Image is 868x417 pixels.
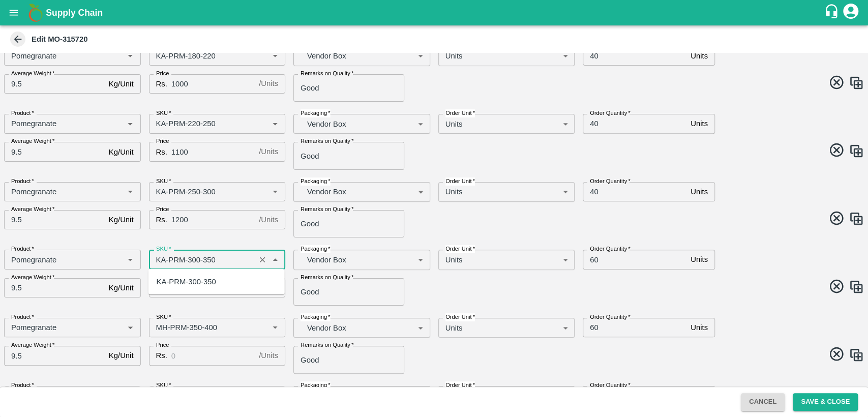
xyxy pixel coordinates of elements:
p: Vendor Box [307,118,414,130]
p: Units [691,254,708,265]
img: CloneIcon [849,211,864,226]
p: Units [445,254,463,265]
button: Open [268,49,282,63]
p: Rs. [156,146,167,158]
label: Product [11,245,34,253]
p: Kg/Unit [109,350,134,361]
img: CloneIcon [849,143,864,159]
p: Units [445,118,463,130]
input: 0 [171,346,255,365]
input: 0 [171,210,255,229]
button: Open [268,117,282,130]
label: Average Weight [11,341,54,349]
p: Rs. [156,214,167,225]
b: Edit MO-315720 [32,35,88,43]
label: Packaging [301,381,331,390]
input: 0 [583,386,686,405]
p: Kg/Unit [109,282,134,293]
p: Units [691,118,708,129]
p: Rs. [156,78,167,90]
input: 0 [583,250,686,269]
label: Product [11,109,34,117]
input: 0 [171,142,255,161]
p: Units [445,186,463,197]
label: Product [11,177,34,186]
label: SKU [156,177,171,186]
label: Remarks on Quality [301,341,353,349]
label: Price [156,341,169,349]
label: Order Unit [445,381,475,390]
label: Product [11,381,34,390]
p: Units [445,322,463,334]
p: Units [691,186,708,197]
label: Order Unit [445,109,475,117]
label: Price [156,137,169,145]
p: Vendor Box [307,322,414,334]
input: 0 [4,210,105,229]
label: Average Weight [11,274,54,282]
button: Open [124,321,137,334]
a: Supply Chain [46,6,824,20]
label: Order Unit [445,313,475,321]
b: Supply Chain [46,8,103,18]
label: Packaging [301,313,331,321]
label: Order Quantity [590,109,631,117]
label: Remarks on Quality [301,70,353,78]
label: Order Quantity [590,245,631,253]
p: Kg/Unit [109,214,134,225]
label: Remarks on Quality [301,274,353,282]
label: Order Quantity [590,381,631,390]
input: 0 [4,74,105,94]
label: SKU [156,245,171,253]
label: Remarks on Quality [301,205,353,214]
label: Order Unit [445,245,475,253]
input: 0 [583,114,686,133]
label: Average Weight [11,70,54,78]
label: Average Weight [11,137,54,145]
button: Open [124,185,137,198]
p: Kg/Unit [109,78,134,90]
img: CloneIcon [849,279,864,294]
div: customer-support [824,4,842,22]
button: Open [268,321,282,334]
label: Price [156,205,169,214]
img: logo [25,3,46,23]
p: Units [691,322,708,333]
label: Order Quantity [590,177,631,186]
label: Remarks on Quality [301,137,353,145]
button: Save & Close [793,393,858,411]
p: Units [691,50,708,62]
input: 0 [583,318,686,337]
p: Vendor Box [307,50,414,62]
div: account of current user [842,2,860,23]
input: 0 [4,278,105,297]
button: Open [124,49,137,63]
label: Average Weight [11,205,54,214]
input: 0 [583,46,686,66]
input: 0 [583,182,686,201]
button: Open [268,185,282,198]
label: SKU [156,313,171,321]
p: Units [445,50,463,62]
img: CloneIcon [849,347,864,363]
button: Close [268,253,282,266]
label: Product [11,313,34,321]
button: Open [124,253,137,266]
p: Rs. [156,350,167,361]
label: Order Unit [445,177,475,186]
button: Cancel [741,393,785,411]
button: open drawer [2,1,25,24]
button: Clear [256,253,270,266]
label: Packaging [301,177,331,186]
input: 0 [4,142,105,161]
label: SKU [156,109,171,117]
label: Packaging [301,109,331,117]
input: 0 [171,74,255,94]
button: Open [124,117,137,130]
div: KA-PRM-300-350 [157,276,216,287]
label: Order Quantity [590,313,631,321]
img: CloneIcon [849,75,864,91]
label: SKU [156,381,171,390]
p: Vendor Box [307,254,414,265]
label: Price [156,70,169,78]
